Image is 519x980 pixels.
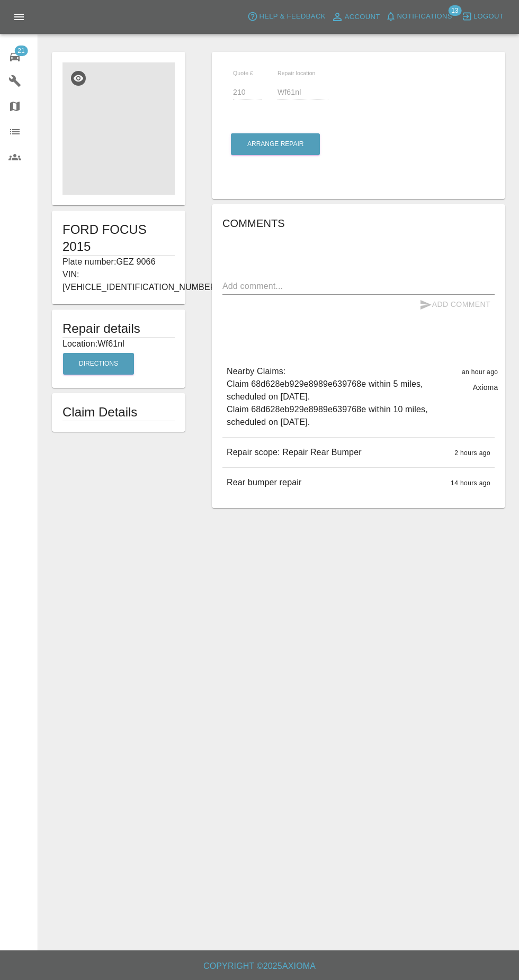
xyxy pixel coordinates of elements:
button: Help & Feedback [245,8,328,25]
button: Arrange Repair [231,133,320,155]
h6: Comments [222,215,495,232]
span: Logout [473,11,504,23]
button: Directions [63,353,134,375]
p: Rear bumper repair [227,476,301,489]
h1: FORD FOCUS 2015 [62,221,175,255]
p: Nearby Claims: Claim 68d628eb929e8989e639768e within 5 miles, scheduled on [DATE]. Claim 68d628eb... [227,365,453,429]
p: Axioma [473,382,498,393]
span: Repair location [278,70,316,76]
span: Help & Feedback [259,11,325,23]
span: Quote £ [233,70,253,76]
button: Logout [459,8,506,25]
p: Location: Wf61nl [62,338,175,350]
span: an hour ago [462,368,498,376]
a: Account [328,8,383,25]
span: 14 hours ago [451,479,490,487]
span: 21 [14,46,28,56]
button: Notifications [383,8,455,25]
p: VIN: [VEHICLE_IDENTIFICATION_NUMBER] [62,268,175,294]
h6: Copyright © 2025 Axioma [8,959,511,974]
span: Notifications [397,11,452,23]
p: Plate number: GEZ 9066 [62,256,175,268]
p: Repair scope: Repair Rear Bumper [227,446,362,459]
span: Account [345,11,380,23]
h1: Claim Details [62,404,175,421]
button: Open drawer [6,4,32,30]
img: 1ee4fa1d-848e-4024-8b30-1eaa2d48b7eb [62,62,175,195]
h5: Repair details [62,320,175,337]
span: 13 [448,5,461,16]
span: 2 hours ago [454,449,490,457]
